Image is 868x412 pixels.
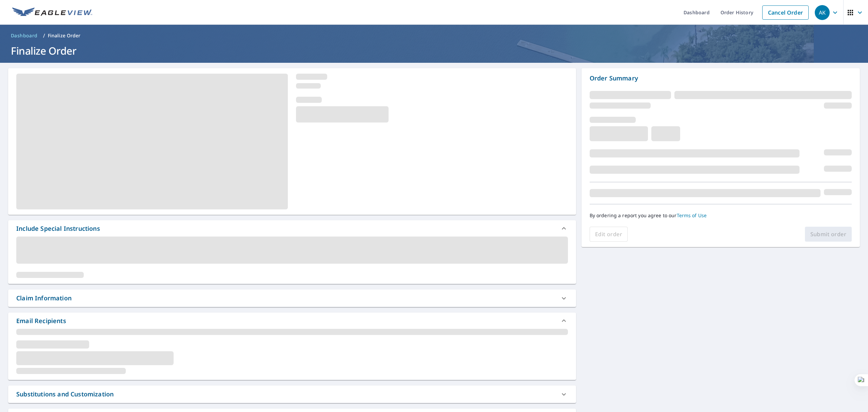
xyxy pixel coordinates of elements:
[8,313,576,329] div: Email Recipients
[815,5,830,20] div: AK
[16,316,66,325] div: Email Recipients
[8,289,576,307] div: Claim Information
[8,220,576,237] div: Include Special Instructions
[16,294,72,303] div: Claim Information
[8,30,860,41] nav: breadcrumb
[11,32,38,39] span: Dashboard
[43,32,45,40] li: /
[48,32,81,39] p: Finalize Order
[8,386,576,403] div: Substitutions and Customization
[8,30,40,41] a: Dashboard
[16,390,114,399] div: Substitutions and Customization
[8,44,860,58] h1: Finalize Order
[590,74,852,83] p: Order Summary
[16,224,100,233] div: Include Special Instructions
[762,5,809,20] a: Cancel Order
[590,212,852,219] p: By ordering a report you agree to our
[677,212,707,219] a: Terms of Use
[12,7,92,18] img: EV Logo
